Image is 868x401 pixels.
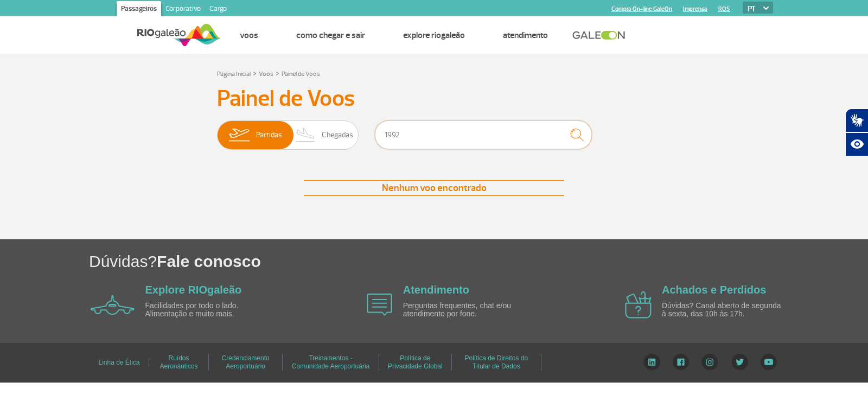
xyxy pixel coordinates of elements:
[662,284,766,296] a: Achados e Perdidos
[845,109,868,156] div: Plugin de acessibilidade da Hand Talk.
[98,355,139,370] a: Linha de Ética
[145,302,270,319] p: Facilidades por todo o lado. Alimentação e muito mais.
[157,252,261,270] span: Fale conosco
[89,250,868,272] h1: Dúvidas?
[222,351,270,374] a: Credenciamento Aeroportuário
[161,1,205,18] a: Corporativo
[205,1,231,18] a: Cargo
[304,180,564,196] div: Nenhum voo encontrado
[292,351,369,374] a: Treinamentos - Comunidade Aeroportuária
[222,121,256,149] img: slider-embarque
[240,30,258,41] a: Voos
[718,5,730,12] a: RQS
[464,351,528,374] a: Política de Direitos do Titular de Dados
[256,121,282,149] span: Partidas
[503,30,548,41] a: Atendimento
[701,354,718,370] img: Instagram
[117,1,161,18] a: Passageiros
[403,284,469,296] a: Atendimento
[845,132,868,156] button: Abrir recursos assistivos.
[367,294,392,316] img: airplane icon
[91,295,135,315] img: airplane icon
[683,5,707,12] a: Imprensa
[643,354,660,370] img: LinkedIn
[217,70,251,78] a: Página Inicial
[611,5,672,12] a: Compra On-line GaleOn
[159,351,197,374] a: Ruídos Aeronáuticos
[731,354,748,370] img: Twitter
[253,67,257,79] a: >
[403,302,528,319] p: Perguntas frequentes, chat e/ou atendimento por fone.
[282,70,320,78] a: Painel de Voos
[259,70,273,78] a: Voos
[662,302,787,319] p: Dúvidas? Canal aberto de segunda à sexta, das 10h às 17h.
[673,354,689,370] img: Facebook
[625,291,652,319] img: airplane icon
[403,30,465,41] a: Explore RIOgaleão
[217,85,651,112] h3: Painel de Voos
[290,121,322,149] img: slider-desembarque
[322,121,353,149] span: Chegadas
[845,109,868,132] button: Abrir tradutor de língua de sinais.
[276,67,279,79] a: >
[145,284,242,296] a: Explore RIOgaleão
[375,120,592,149] input: Voo, cidade ou cia aérea
[388,351,443,374] a: Política de Privacidade Global
[296,30,365,41] a: Como chegar e sair
[761,354,777,370] img: YouTube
